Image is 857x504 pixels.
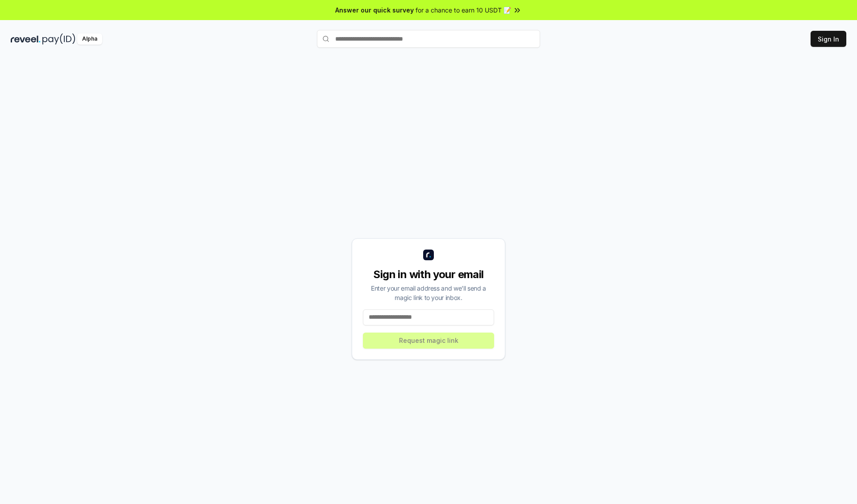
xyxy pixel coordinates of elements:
div: Enter your email address and we’ll send a magic link to your inbox. [363,283,494,302]
div: Alpha [77,33,102,45]
span: Answer our quick survey [335,5,414,15]
img: pay_id [42,33,75,45]
button: Sign In [811,31,846,47]
img: logo_small [423,250,434,260]
img: reveel_dark [11,33,41,45]
div: Sign in with your email [363,267,494,282]
span: for a chance to earn 10 USDT 📝 [416,5,511,15]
